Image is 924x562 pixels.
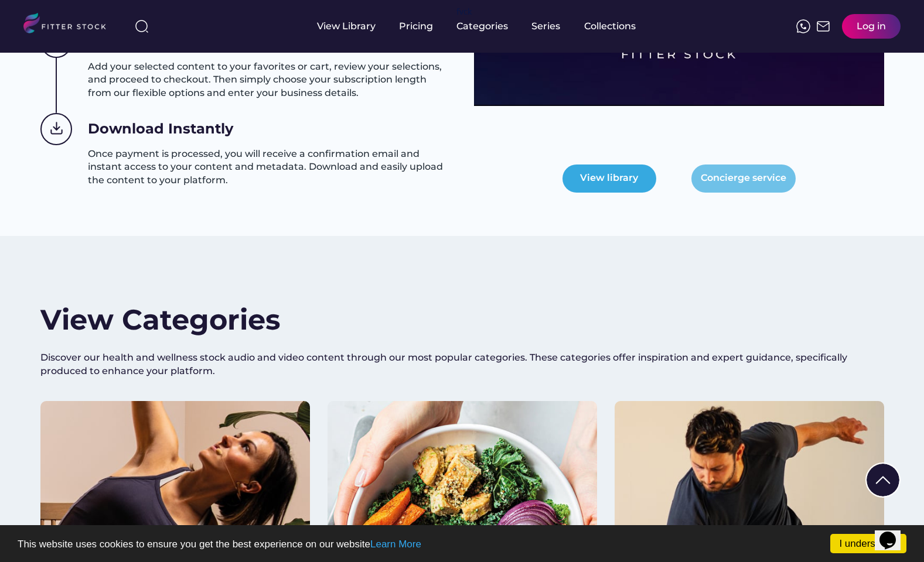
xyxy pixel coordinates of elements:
div: Series [531,20,561,33]
img: Group%201000002322%20%281%29.svg [867,464,899,496]
button: View library [562,165,656,193]
a: I understand! [830,534,906,553]
img: search-normal%203.svg [135,19,149,33]
div: fvck [456,6,472,18]
a: Learn More [370,539,421,550]
div: Collections [584,20,636,33]
h3: Download Instantly [88,119,233,139]
h3: Add your selected content to your favorites or cart, review your selections, and proceed to check... [88,60,451,100]
img: LOGO.svg [23,13,116,37]
h2: View Categories [40,300,280,340]
div: View Library [317,20,376,33]
div: Log in [857,20,886,33]
img: Group%201000002439.svg [40,113,72,146]
div: Discover our health and wellness stock audio and video content through our most popular categorie... [40,351,884,378]
button: Concierge service [691,165,796,193]
img: Frame%2051.svg [816,19,830,33]
div: Categories [456,20,508,33]
iframe: chat widget [875,515,912,550]
h3: Once payment is processed, you will receive a confirmation email and instant access to your conte... [88,148,451,187]
div: Pricing [399,20,433,33]
img: meteor-icons_whatsapp%20%281%29.svg [796,19,810,33]
p: This website uses cookies to ensure you get the best experience on our website [18,539,906,549]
